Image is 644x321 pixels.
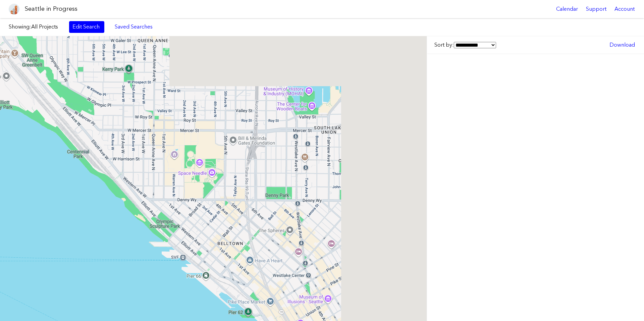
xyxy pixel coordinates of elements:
[69,21,104,33] a: Edit Search
[434,41,496,49] label: Sort by:
[31,23,58,30] span: All Projects
[111,21,156,33] a: Saved Searches
[454,42,496,48] select: Sort by:
[9,4,19,14] img: favicon-96x96.png
[606,39,638,51] a: Download
[9,23,62,31] label: Showing:
[25,5,77,13] h1: Seattle in Progress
